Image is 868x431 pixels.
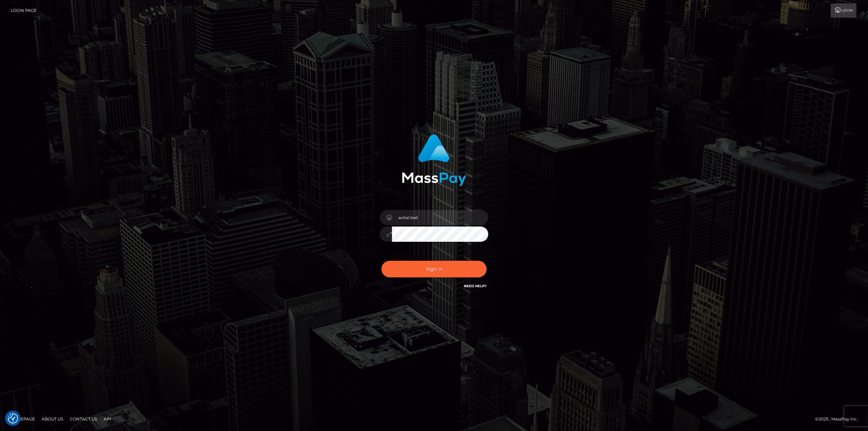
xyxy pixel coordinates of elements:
button: Sign in [381,261,487,277]
a: Login Page [11,3,37,18]
a: Contact Us [67,414,100,424]
button: Consent Preferences [8,413,18,424]
input: Username... [392,210,488,225]
a: Homepage [7,414,38,424]
a: Login [831,3,856,18]
img: MassPay Login [402,134,466,186]
img: Revisit consent button [8,413,18,424]
div: © 2025 , MassPay Inc. [815,415,863,423]
a: Need Help? [464,284,487,288]
a: API [101,414,114,424]
a: About Us [39,414,66,424]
